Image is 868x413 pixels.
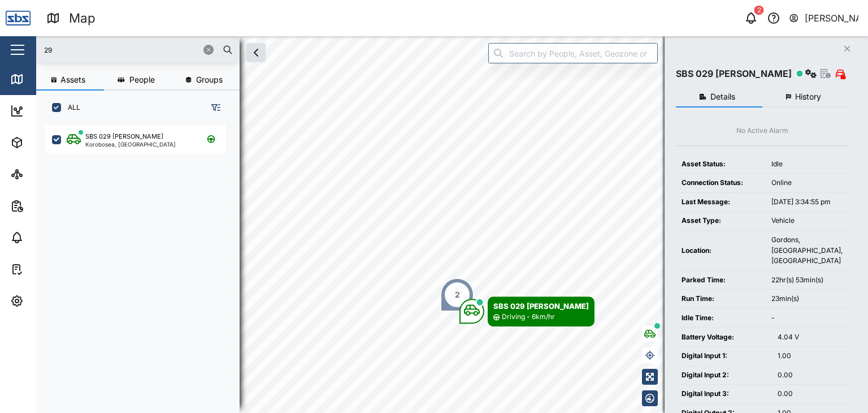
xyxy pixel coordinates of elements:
[459,296,594,326] div: Map marker
[682,246,760,256] div: Location:
[771,178,843,188] div: Online
[455,289,460,301] div: 2
[502,312,555,322] div: Driving - 6km/hr
[795,93,821,101] span: History
[29,295,70,307] div: Settings
[771,235,843,266] div: Gordons, [GEOGRAPHIC_DATA], [GEOGRAPHIC_DATA]
[682,216,760,226] div: Asset Type:
[29,200,68,212] div: Reports
[45,121,239,404] div: grid
[771,197,843,208] div: [DATE] 3:34:55 pm
[29,136,64,149] div: Assets
[682,275,760,286] div: Parked Time:
[29,73,55,85] div: Map
[778,370,843,381] div: 0.00
[771,275,843,286] div: 22hr(s) 53min(s)
[771,313,843,324] div: -
[196,76,223,84] span: Groups
[43,41,233,58] input: Search assets or drivers
[771,216,843,226] div: Vehicle
[682,351,766,362] div: Digital Input 1:
[682,159,760,170] div: Asset Status:
[682,332,766,343] div: Battery Voltage:
[29,168,57,180] div: Sites
[805,11,859,25] div: [PERSON_NAME]
[676,67,792,81] div: SBS 029 [PERSON_NAME]
[682,197,760,208] div: Last Message:
[129,76,155,84] span: People
[778,351,843,362] div: 1.00
[682,178,760,188] div: Connection Status:
[36,36,868,413] canvas: Map
[682,313,760,324] div: Idle Time:
[771,159,843,170] div: Idle
[736,126,788,136] div: No Active Alarm
[771,294,843,304] div: 23min(s)
[29,231,64,244] div: Alarms
[682,389,766,399] div: Digital Input 3:
[754,6,764,15] div: 2
[778,332,843,343] div: 4.04 V
[85,141,176,147] div: Korobosea, [GEOGRAPHIC_DATA]
[488,43,658,63] input: Search by People, Asset, Geozone or Place
[710,93,735,101] span: Details
[29,105,80,117] div: Dashboard
[682,294,760,304] div: Run Time:
[778,389,843,399] div: 0.00
[85,132,163,141] div: SBS 029 [PERSON_NAME]
[788,10,859,26] button: [PERSON_NAME]
[61,103,80,112] label: ALL
[440,278,474,312] div: Map marker
[60,76,85,84] span: Assets
[493,300,589,312] div: SBS 029 [PERSON_NAME]
[6,6,31,31] img: Main Logo
[29,263,60,276] div: Tasks
[682,370,766,381] div: Digital Input 2:
[69,8,96,28] div: Map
